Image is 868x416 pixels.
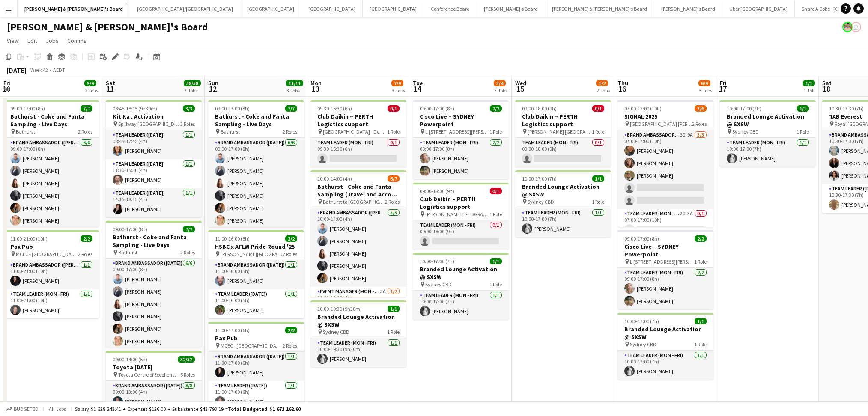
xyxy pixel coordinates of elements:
app-user-avatar: James Millard [851,22,861,32]
button: [PERSON_NAME] & [PERSON_NAME]'s Board [545,0,654,17]
button: Uber [GEOGRAPHIC_DATA] [722,0,795,17]
button: [PERSON_NAME]'s Board [654,0,722,17]
button: Budgeted [4,404,40,414]
div: Salary $1 628 243.41 + Expenses $126.00 + Subsistence $43 793.19 = [75,406,301,412]
button: [GEOGRAPHIC_DATA]/[GEOGRAPHIC_DATA] [130,0,240,17]
button: [GEOGRAPHIC_DATA] [301,0,363,17]
button: [GEOGRAPHIC_DATA] [240,0,301,17]
button: [GEOGRAPHIC_DATA] [363,0,424,17]
span: All jobs [47,406,68,412]
span: Total Budgeted $1 672 162.60 [228,406,301,412]
button: [PERSON_NAME] & [PERSON_NAME]'s Board [18,0,130,17]
span: Budgeted [14,406,39,412]
button: [PERSON_NAME]'s Board [477,0,545,17]
button: Conference Board [424,0,477,17]
app-user-avatar: Arrence Torres [842,22,853,32]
